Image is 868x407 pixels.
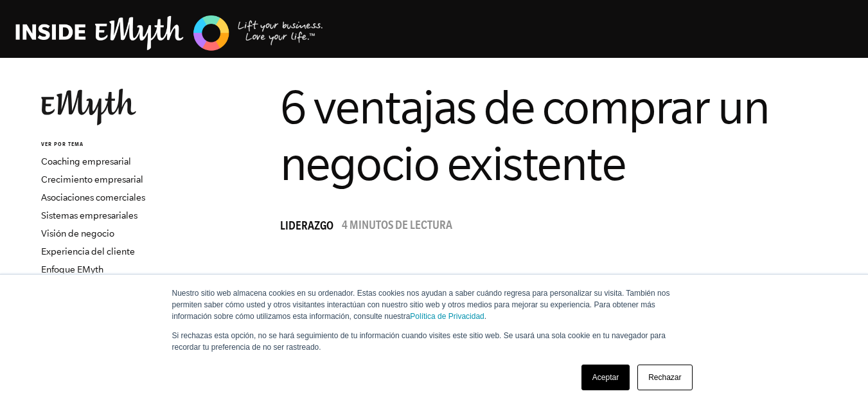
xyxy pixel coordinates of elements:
[648,373,681,382] font: Rechazar
[280,221,340,234] a: Liderazgo
[41,264,103,275] a: Enfoque EMyth
[581,365,630,390] a: Aceptar
[410,312,484,321] a: Política de Privacidad
[15,14,324,53] img: Coaching empresarial EMyth
[41,210,137,221] a: Sistemas empresariales
[41,156,131,167] a: Coaching empresarial
[637,365,692,390] a: Rechazar
[41,141,84,148] font: VER POR TEMA
[280,221,333,234] font: Liderazgo
[41,192,145,203] a: Asociaciones comerciales
[280,80,770,190] font: 6 ventajas de comprar un negocio existente
[41,174,143,185] a: Crecimiento empresarial
[172,289,670,321] font: Nuestro sitio web almacena cookies en su ordenador. Estas cookies nos ayudan a saber cuándo regre...
[342,221,452,233] font: 4 minutos de lectura
[484,312,486,321] font: .
[41,89,136,125] img: EMyth
[172,331,666,352] font: Si rechazas esta opción, no se hará seguimiento de tu información cuando visites este sitio web. ...
[592,373,619,382] font: Aceptar
[41,246,135,257] a: Experiencia del cliente
[41,228,114,239] a: Visión de negocio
